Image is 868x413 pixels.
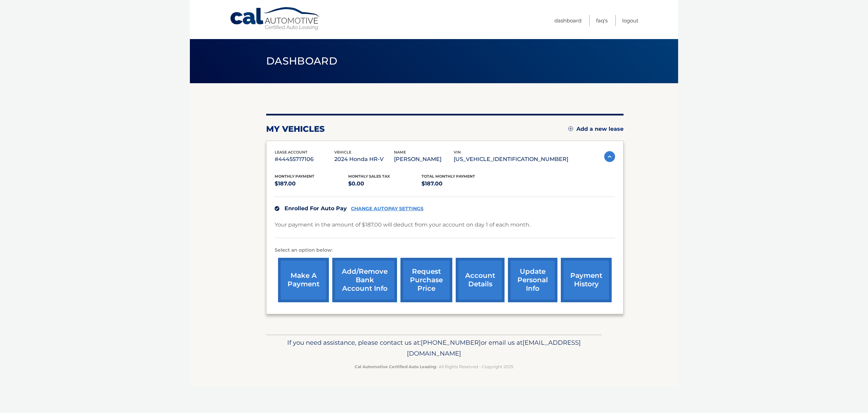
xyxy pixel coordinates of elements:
[275,179,348,188] p: $187.00
[275,174,314,179] span: Monthly Payment
[622,15,638,26] a: Logout
[230,7,321,31] a: Cal Automotive
[271,363,597,370] p: - All Rights Reserved - Copyright 2025
[271,337,597,359] p: If you need assistance, please contact us at: or email us at
[454,150,461,155] span: vin
[275,155,334,164] p: #44455717106
[266,55,337,67] span: Dashboard
[284,205,347,212] span: Enrolled For Auto Pay
[554,15,581,26] a: Dashboard
[394,150,406,155] span: name
[275,206,279,211] img: check.svg
[275,246,615,254] p: Select an option below:
[456,258,505,302] a: account details
[266,124,325,134] h2: my vehicles
[568,126,573,131] img: add.svg
[351,206,423,212] a: CHANGE AUTOPAY SETTINGS
[334,155,394,164] p: 2024 Honda HR-V
[355,364,436,369] strong: Cal Automotive Certified Auto Leasing
[568,126,624,132] a: Add a new lease
[508,258,557,302] a: update personal info
[421,339,481,346] span: [PHONE_NUMBER]
[400,258,452,302] a: request purchase price
[275,150,308,155] span: lease account
[334,150,351,155] span: vehicle
[348,179,422,188] p: $0.00
[596,15,608,26] a: FAQ's
[421,179,495,188] p: $187.00
[604,151,615,162] img: accordion-active.svg
[394,155,454,164] p: [PERSON_NAME]
[275,220,530,230] p: Your payment in the amount of $187.00 will deduct from your account on day 1 of each month.
[421,174,475,179] span: Total Monthly Payment
[332,258,397,302] a: Add/Remove bank account info
[278,258,329,302] a: make a payment
[348,174,390,179] span: Monthly sales Tax
[561,258,612,302] a: payment history
[454,155,568,164] p: [US_VEHICLE_IDENTIFICATION_NUMBER]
